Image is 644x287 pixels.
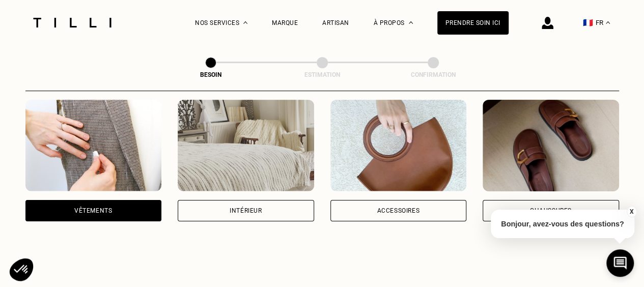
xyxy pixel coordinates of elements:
[178,100,314,191] img: Intérieur
[243,21,247,24] img: Menu déroulant
[160,71,262,78] div: Besoin
[330,100,467,191] img: Accessoires
[626,206,636,217] button: X
[409,21,413,24] img: Menu déroulant à propos
[542,17,553,29] img: icône connexion
[382,71,484,78] div: Confirmation
[491,210,634,238] p: Bonjour, avez-vous des questions?
[74,208,112,214] div: Vêtements
[30,18,115,27] img: Logo du service de couturière Tilli
[606,21,610,24] img: menu déroulant
[583,18,593,27] span: 🇫🇷
[322,19,349,26] a: Artisan
[272,19,298,26] a: Marque
[437,11,509,35] a: Prendre soin ici
[25,100,162,191] img: Vêtements
[377,208,419,214] div: Accessoires
[230,208,262,214] div: Intérieur
[271,71,373,78] div: Estimation
[483,100,619,191] img: Chaussures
